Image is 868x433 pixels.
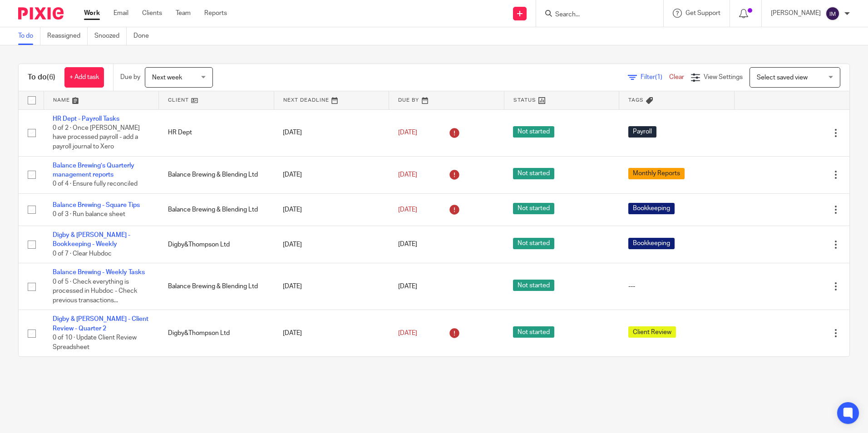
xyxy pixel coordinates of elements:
span: Filter [641,74,669,80]
span: View Settings [704,74,743,80]
span: 0 of 10 · Update Client Review Spreadsheet [53,335,137,350]
span: 0 of 7 · Clear Hubdoc [53,251,112,257]
img: Pixie [18,7,64,20]
span: Bookkeeping [628,238,675,249]
td: [DATE] [274,310,389,356]
span: Client Review [628,326,676,338]
h1: To do [28,73,55,82]
span: Not started [513,238,554,249]
a: Balance Brewing’s Quarterly management reports [53,162,134,178]
a: To do [18,27,40,45]
td: [DATE] [274,226,389,263]
a: Reports [204,9,227,18]
span: Get Support [686,10,720,16]
span: 0 of 5 · Check everything is processed in Hubdoc - Check previous transactions... [53,279,137,304]
span: Not started [513,203,554,214]
td: Digby&Thompson Ltd [159,226,274,263]
input: Search [554,11,636,19]
td: [DATE] [274,156,389,193]
p: [PERSON_NAME] [771,9,821,18]
span: [DATE] [398,283,417,290]
td: Balance Brewing & Blending Ltd [159,193,274,226]
div: --- [628,282,725,291]
td: HR Dept [159,109,274,156]
td: [DATE] [274,193,389,226]
a: Digby & [PERSON_NAME] - Bookkeeping - Weekly [53,232,130,247]
p: Due by [120,73,140,82]
a: HR Dept - Payroll Tasks [53,116,119,122]
td: Digby&Thompson Ltd [159,310,274,356]
span: [DATE] [398,241,417,248]
a: Clients [142,9,162,18]
td: Balance Brewing & Blending Ltd [159,263,274,310]
span: Tags [628,98,644,103]
span: (6) [47,74,55,81]
td: [DATE] [274,263,389,310]
span: Select saved view [757,74,808,81]
span: Not started [513,280,554,291]
span: 0 of 4 · Ensure fully reconciled [53,181,138,187]
a: + Add task [64,67,104,88]
a: Digby & [PERSON_NAME] - Client Review - Quarter 2 [53,316,148,331]
img: svg%3E [825,6,840,21]
span: Not started [513,168,554,179]
span: Monthly Reports [628,168,685,179]
span: Payroll [628,126,656,138]
span: Not started [513,126,554,138]
a: Balance Brewing - Weekly Tasks [53,269,145,276]
span: [DATE] [398,129,417,136]
a: Snoozed [94,27,127,45]
span: 0 of 2 · Once [PERSON_NAME] have processed payroll - add a payroll journal to Xero [53,125,140,150]
a: Team [176,9,191,18]
a: Done [133,27,156,45]
a: Balance Brewing - Square Tips [53,202,140,208]
td: [DATE] [274,109,389,156]
span: Next week [152,74,182,81]
span: Not started [513,326,554,338]
span: [DATE] [398,207,417,213]
td: Balance Brewing & Blending Ltd [159,156,274,193]
a: Work [84,9,100,18]
span: [DATE] [398,330,417,336]
a: Reassigned [47,27,88,45]
a: Clear [669,74,684,80]
span: Bookkeeping [628,203,675,214]
span: [DATE] [398,172,417,178]
span: (1) [655,74,662,80]
a: Email [113,9,128,18]
span: 0 of 3 · Run balance sheet [53,211,125,217]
